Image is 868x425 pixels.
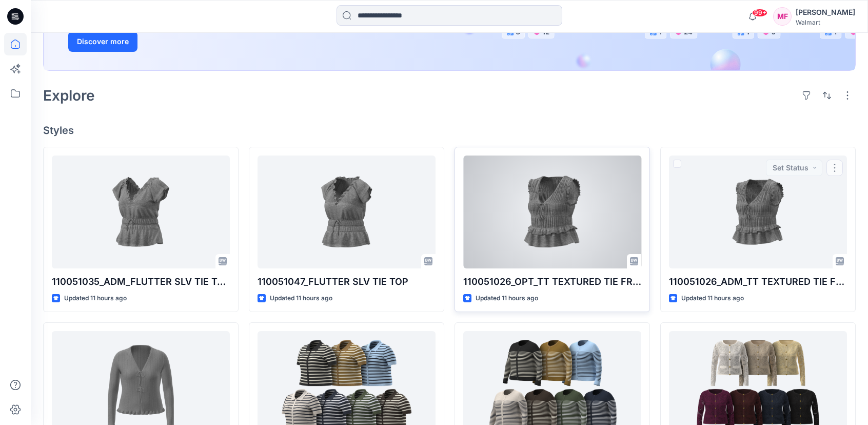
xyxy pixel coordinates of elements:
[476,293,538,304] p: Updated 11 hours ago
[669,275,847,289] p: 110051026_ADM_TT TEXTURED TIE FRONT TOP
[796,6,855,18] div: [PERSON_NAME]
[258,156,436,268] a: 110051047_FLUTTER SLV TIE TOP
[773,7,792,26] div: MF
[796,18,855,26] div: Walmart
[463,275,641,289] p: 110051026_OPT_TT TEXTURED TIE FRONT TOP
[68,31,299,52] a: Discover more
[52,156,230,268] a: 110051035_ADM_FLUTTER SLV TIE TOP
[68,31,137,52] button: Discover more
[258,275,436,289] p: 110051047_FLUTTER SLV TIE TOP
[43,124,856,137] h4: Styles
[463,156,641,268] a: 110051026_OPT_TT TEXTURED TIE FRONT TOP
[52,275,230,289] p: 110051035_ADM_FLUTTER SLV TIE TOP
[64,293,127,304] p: Updated 11 hours ago
[669,156,847,268] a: 110051026_ADM_TT TEXTURED TIE FRONT TOP
[752,9,767,17] span: 99+
[681,293,744,304] p: Updated 11 hours ago
[43,87,95,104] h2: Explore
[270,293,332,304] p: Updated 11 hours ago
